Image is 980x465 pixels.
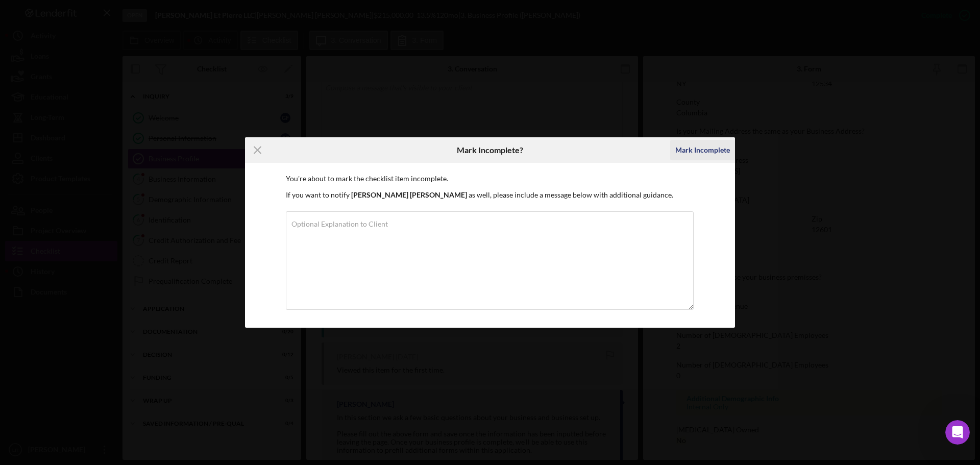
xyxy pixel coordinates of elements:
h6: Mark Incomplete? [457,145,523,155]
label: Optional Explanation to Client [291,220,388,228]
p: If you want to notify as well, please include a message below with additional guidance. [286,189,694,201]
iframe: Intercom live chat [945,420,970,445]
div: Mark Incomplete [675,140,730,160]
p: You're about to mark the checklist item incomplete. [286,173,694,184]
b: [PERSON_NAME] [PERSON_NAME] [351,190,467,199]
button: Mark Incomplete [670,140,735,160]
